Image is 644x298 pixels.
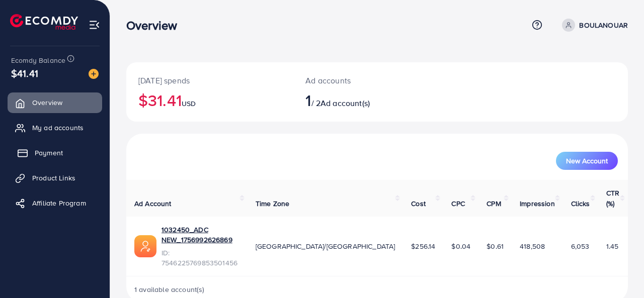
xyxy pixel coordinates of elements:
span: 1.45 [606,241,619,251]
span: CPC [451,198,464,209]
span: Cost [411,198,426,209]
span: Overview [32,97,62,108]
span: $0.61 [487,241,504,251]
a: 1032450_ADC NEW_1756992626869 [162,225,239,245]
img: ic-ads-acc.e4c84228.svg [134,235,156,257]
span: Ad account(s) [320,97,370,109]
h3: Overview [126,18,185,33]
span: 1 available account(s) [134,284,205,294]
span: CTR (%) [606,188,619,208]
p: BOULANOUAR [579,19,628,31]
img: image [89,69,99,79]
p: [DATE] spends [138,74,281,86]
span: Affiliate Program [32,198,86,208]
span: $0.04 [451,241,470,251]
img: menu [89,19,100,31]
span: [GEOGRAPHIC_DATA]/[GEOGRAPHIC_DATA] [256,241,395,251]
span: My ad accounts [32,123,84,133]
span: Payment [35,148,63,158]
h2: / 2 [305,90,407,110]
span: 6,053 [571,241,590,251]
iframe: Chat [601,253,636,290]
span: CPM [487,198,501,209]
span: $41.41 [11,66,38,80]
span: Impression [520,198,555,209]
span: Clicks [571,198,590,209]
span: ID: 7546225769853501456 [162,248,239,268]
a: My ad accounts [8,118,102,138]
span: Product Links [32,173,75,183]
a: Overview [8,92,102,113]
span: 418,508 [520,241,545,251]
span: 1 [305,88,311,112]
a: Payment [8,143,102,163]
span: Time Zone [256,198,289,209]
a: Product Links [8,168,102,188]
h2: $31.41 [138,90,281,110]
span: Ad Account [134,198,172,209]
p: Ad accounts [305,74,407,86]
span: $256.14 [411,241,435,251]
span: USD [182,98,196,109]
a: BOULANOUAR [558,19,628,32]
a: Affiliate Program [8,193,102,213]
button: New Account [556,152,618,170]
img: logo [10,14,78,30]
span: Ecomdy Balance [11,55,65,65]
span: New Account [566,157,608,164]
